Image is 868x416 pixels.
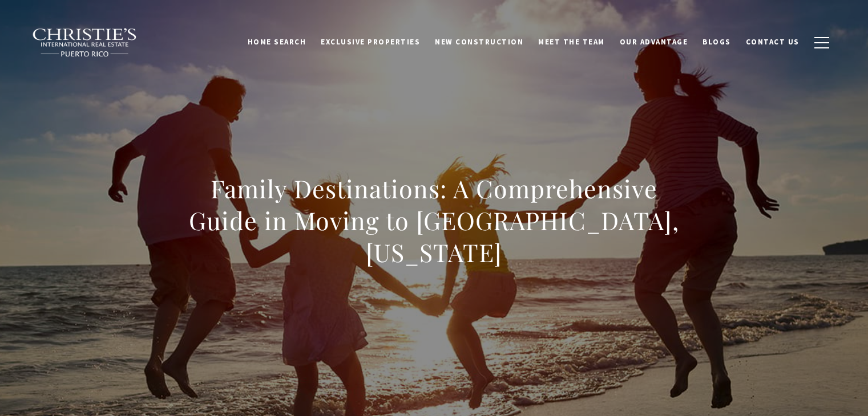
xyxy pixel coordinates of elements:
[321,37,420,47] span: Exclusive Properties
[612,31,696,53] a: Our Advantage
[427,31,531,53] a: New Construction
[620,37,688,47] span: Our Advantage
[240,31,314,53] a: Home Search
[746,37,800,47] span: Contact Us
[531,31,612,53] a: Meet the Team
[313,31,427,53] a: Exclusive Properties
[183,173,686,268] h1: Family Destinations: A Comprehensive Guide in Moving to [GEOGRAPHIC_DATA], [US_STATE]
[703,37,731,47] span: Blogs
[695,31,738,53] a: Blogs
[435,37,523,47] span: New Construction
[32,28,138,58] img: Christie's International Real Estate black text logo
